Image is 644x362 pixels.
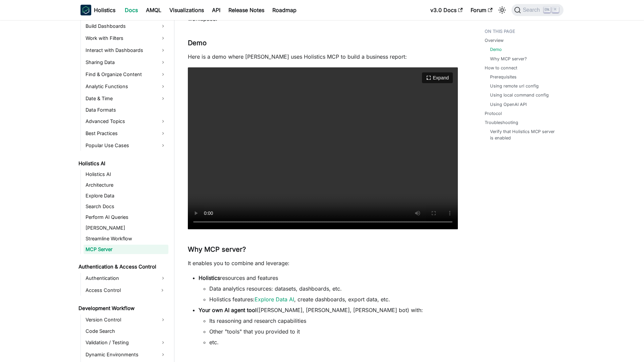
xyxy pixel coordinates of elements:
[84,245,168,254] a: MCP Server
[84,191,168,200] a: Explore Data
[490,56,527,62] a: Why MCP server?
[84,93,168,104] a: Date & Time
[497,5,507,15] button: Switch between dark and light mode (currently light mode)
[84,326,168,336] a: Code Search
[84,81,168,92] a: Analytic Functions
[84,180,168,190] a: Architecture
[84,170,168,179] a: Holistics AI
[209,295,458,303] li: Holistics features: , create dashboards, export data, etc.
[521,7,544,13] span: Search
[485,119,518,126] a: Troubleshooting
[199,307,257,313] strong: Your own AI agent tool
[490,101,527,108] a: Using OpenAI API
[84,285,156,296] a: Access Control
[165,5,208,15] a: Visualizations
[209,327,458,336] li: Other "tools" that you provided to it
[485,110,502,117] a: Protocol
[121,5,142,15] a: Docs
[84,202,168,211] a: Search Docs
[84,349,168,360] a: Dynamic Environments
[84,105,168,115] a: Data Formats
[84,33,168,44] a: Work with Filters
[485,65,517,71] a: How to connect
[84,57,168,68] a: Sharing Data
[84,213,168,222] a: Perform AI Queries
[209,285,458,293] li: Data analytics resources: datasets, dashboards, etc.
[485,37,503,44] a: Overview
[142,5,165,15] a: AMQL
[84,223,168,233] a: [PERSON_NAME]
[84,45,168,56] a: Interact with Dashboards
[84,140,168,151] a: Popular Use Cases
[490,46,502,53] a: Demo
[84,314,168,325] a: Version Control
[156,285,168,296] button: Expand sidebar category 'Access Control'
[188,53,458,61] p: Here is a demo where [PERSON_NAME] uses Holistics MCP to build a business report:
[512,4,563,16] button: Search (Ctrl+K)
[188,67,458,229] video: Your browser does not support embedding video, but you can .
[224,5,268,15] a: Release Notes
[94,6,115,14] b: Holistics
[209,317,458,325] li: Its reasoning and research capabilities
[490,74,517,80] a: Prerequisites
[199,275,220,281] strong: Holistics
[467,5,496,15] a: Forum
[188,259,458,267] p: It enables you to combine and leverage:
[490,128,557,141] a: Verify that Holistics MCP server is enabled
[84,69,168,80] a: Find & Organize Content
[76,262,168,271] a: Authentication & Access Control
[188,245,458,254] h3: Why MCP server?
[199,274,458,303] li: resources and features
[84,337,168,348] a: Validation / Testing
[490,92,549,98] a: Using local command config
[199,306,458,346] li: ([PERSON_NAME], [PERSON_NAME], [PERSON_NAME] bot) with:
[80,5,91,15] img: Holistics
[84,234,168,243] a: Streamline Workflow
[80,5,115,15] a: HolisticsHolistics
[255,296,294,303] a: Explore Data AI
[422,72,453,83] button: Expand video
[76,159,168,168] a: Holistics AI
[84,21,168,32] a: Build Dashboards
[76,304,168,313] a: Development Workflow
[84,116,168,127] a: Advanced Topics
[84,273,168,284] a: Authentication
[208,5,224,15] a: API
[74,20,174,362] nav: Docs sidebar
[84,128,168,139] a: Best Practices
[426,5,467,15] a: v3.0 Docs
[490,83,539,89] a: Using remote url config
[552,7,559,13] kbd: K
[209,338,458,346] li: etc.
[188,39,458,47] h3: Demo
[268,5,301,15] a: Roadmap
